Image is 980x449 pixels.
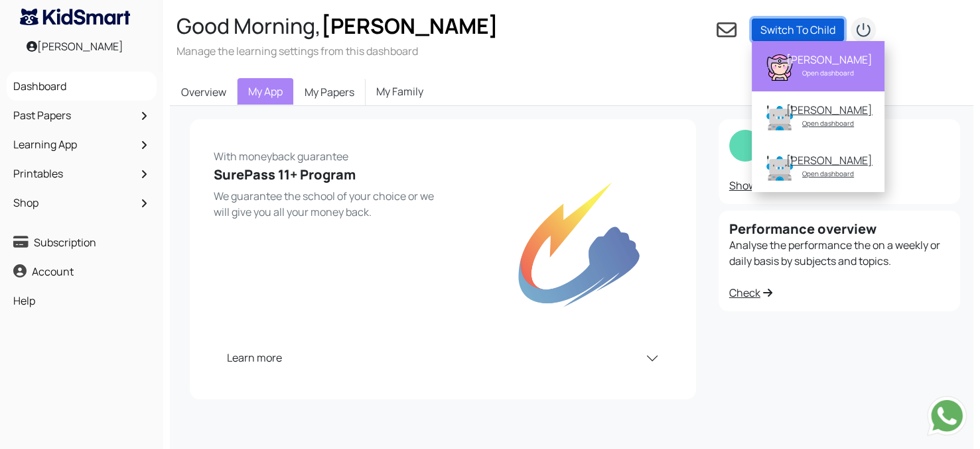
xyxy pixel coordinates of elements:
h2: Good Morning, [176,13,498,38]
div: [PERSON_NAME] [786,103,870,117]
div: Open dashboard [786,66,870,79]
a: Shop [10,191,153,214]
a: My Family [366,78,434,105]
a: Past Papers [10,104,153,126]
a: Subscription [10,231,153,254]
a: My Papers [293,78,366,106]
img: Send whatsapp message to +442080035976 [927,396,967,436]
button: Learn more [214,341,672,375]
a: Account [10,260,153,283]
img: trophy [490,143,672,340]
a: Ella [PERSON_NAME] Open dashboard [758,48,878,85]
a: Check [729,285,772,300]
img: Ella [766,155,793,181]
a: Ella [PERSON_NAME] Open dashboard [758,98,878,135]
p: With moneyback guarantee [214,143,435,164]
a: Show subscription [729,178,831,193]
h5: SurePass 11+ Program [214,167,435,183]
img: Ella [766,105,793,131]
a: Printables [10,162,153,185]
h3: Manage the learning settings from this dashboard [176,44,498,58]
div: [PERSON_NAME] [786,53,870,66]
p: We guarantee the school of your choice or we will give you all your money back. [214,188,435,220]
div: Analyse the performance the on a weekly or daily basis by subjects and topics. [719,211,960,311]
a: Dashboard [10,75,153,97]
a: Ella [PERSON_NAME] Open dashboard [758,148,878,185]
img: KidSmart logo [20,9,130,25]
div: [PERSON_NAME] [786,154,870,167]
div: Open dashboard [786,167,870,180]
div: Open dashboard [786,117,870,130]
a: Switch To Child [752,19,844,41]
a: Help [10,289,153,312]
img: Ella [766,54,793,81]
img: logout2.png [850,17,876,43]
a: Learning App [10,133,153,156]
h5: Performance overview [729,221,949,237]
span: [PERSON_NAME] [321,11,498,40]
a: My App [238,78,293,105]
a: Overview [170,78,238,106]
